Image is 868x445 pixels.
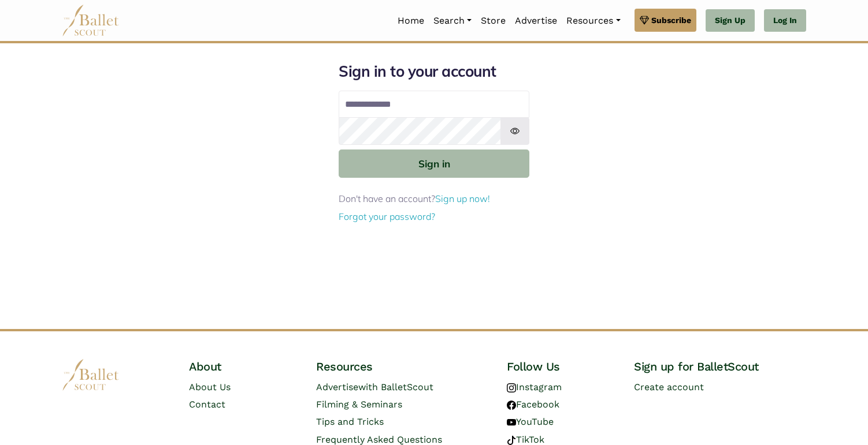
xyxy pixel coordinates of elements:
[507,401,516,410] img: facebook logo
[429,9,476,33] a: Search
[189,382,231,392] a: About Us
[507,434,544,445] a: TikTok
[507,418,516,427] img: youtube logo
[507,383,516,392] img: instagram logo
[358,382,433,392] span: with BalletScout
[339,192,529,207] p: Don't have an account?
[706,9,755,32] a: Sign Up
[507,399,559,410] a: Facebook
[316,382,433,392] a: Advertisewith BalletScout
[634,359,806,374] h4: Sign up for BalletScout
[316,359,488,374] h4: Resources
[339,211,435,222] a: Forgot your password?
[640,14,649,27] img: gem.svg
[507,382,562,392] a: Instagram
[62,359,120,391] img: logo
[435,193,490,204] a: Sign up now!
[189,399,225,410] a: Contact
[562,9,625,33] a: Resources
[507,436,516,445] img: tiktok logo
[189,359,298,374] h4: About
[507,416,554,427] a: YouTube
[316,434,442,445] a: Frequently Asked Questions
[339,149,529,178] button: Sign in
[510,9,562,33] a: Advertise
[316,416,384,427] a: Tips and Tricks
[651,14,691,27] span: Subscribe
[316,399,402,410] a: Filming & Seminars
[634,382,704,392] a: Create account
[476,9,510,33] a: Store
[393,9,429,33] a: Home
[507,359,615,374] h4: Follow Us
[764,9,806,32] a: Log In
[635,9,696,32] a: Subscribe
[339,62,529,81] h1: Sign in to your account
